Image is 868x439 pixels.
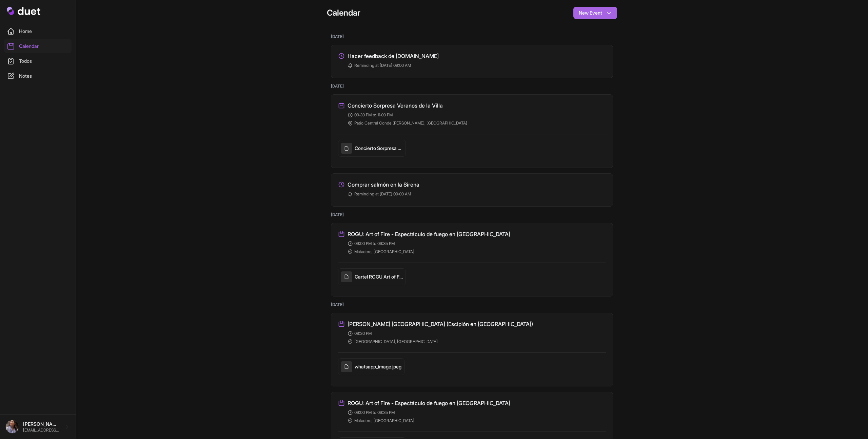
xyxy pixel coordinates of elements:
[355,145,403,152] h5: Concierto Sorpresa Veranos de la Villa 14 agosto
[348,52,439,60] h3: Hacer feedback de [DOMAIN_NAME]
[354,63,411,68] span: Reminding at [DATE] 09:00 AM
[354,112,393,118] span: 09:30 PM to 11:00 PM
[331,83,613,89] h2: [DATE]
[338,320,606,344] a: [PERSON_NAME] [GEOGRAPHIC_DATA] (Escipión en [GEOGRAPHIC_DATA]) 08:30 PM [GEOGRAPHIC_DATA], [GEOG...
[348,230,510,238] h3: ROGU: Art of Fire - Espectáculo de fuego en [GEOGRAPHIC_DATA]
[338,230,606,254] a: ROGU: Art of Fire - Espectáculo de fuego en [GEOGRAPHIC_DATA] 09:00 PM to 09:35 PM Matadero, [GEO...
[355,363,401,370] h5: whatsapp_image.jpeg
[4,39,72,53] a: Calendar
[4,24,72,38] a: Home
[354,410,395,415] span: 09:00 PM to 09:35 PM
[354,331,372,336] span: 08:30 PM
[23,421,59,427] p: [PERSON_NAME]
[327,7,360,18] h1: Calendar
[5,420,19,434] img: IMG_7956.png
[573,7,617,19] button: New Event
[348,399,510,407] h3: ROGU: Art of Fire - Espectáculo de fuego en [GEOGRAPHIC_DATA]
[348,101,443,110] h3: Concierto Sorpresa Veranos de la Villa
[348,320,533,328] h3: [PERSON_NAME] [GEOGRAPHIC_DATA] (Escipión en [GEOGRAPHIC_DATA])
[354,120,467,126] span: Patio Central Conde [PERSON_NAME], [GEOGRAPHIC_DATA]
[354,241,395,246] span: 09:00 PM to 09:35 PM
[338,140,406,161] a: Concierto Sorpresa Veranos de la Villa 14 agosto
[23,427,59,433] p: [EMAIL_ADDRESS][DOMAIN_NAME]
[338,180,606,199] a: Edit Comprar salmón en la Sirena
[4,69,72,83] a: Notes
[338,268,406,289] a: Cartel ROGU Art of Fire Agosto 2025
[331,302,613,307] h2: [DATE]
[355,273,403,280] h5: Cartel ROGU Art of Fire Agosto 2025
[331,212,613,217] h2: [DATE]
[338,358,405,379] a: whatsapp_image.jpeg
[354,191,411,197] span: Reminding at [DATE] 09:00 AM
[4,54,72,68] a: Todos
[354,249,414,254] span: Matadero, [GEOGRAPHIC_DATA]
[348,180,419,189] h3: Comprar salmón en la Sirena
[338,101,606,126] a: Concierto Sorpresa Veranos de la Villa 09:30 PM to 11:00 PM Patio Central Conde [PERSON_NAME], [G...
[331,34,613,39] h2: [DATE]
[354,418,414,423] span: Matadero, [GEOGRAPHIC_DATA]
[5,420,70,434] a: [PERSON_NAME] [EMAIL_ADDRESS][DOMAIN_NAME]
[338,52,606,71] a: Edit Hacer feedback de psicólogos.gt
[338,399,606,423] a: ROGU: Art of Fire - Espectáculo de fuego en [GEOGRAPHIC_DATA] 09:00 PM to 09:35 PM Matadero, [GEO...
[354,339,438,344] span: [GEOGRAPHIC_DATA], [GEOGRAPHIC_DATA]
